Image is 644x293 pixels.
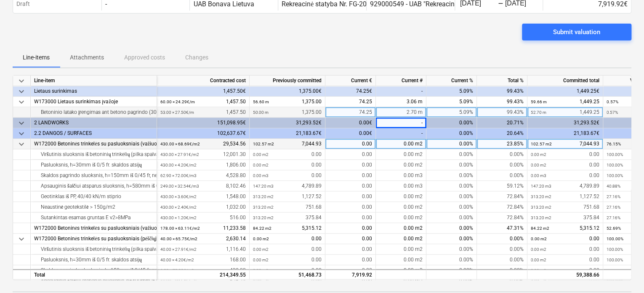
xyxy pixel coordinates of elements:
div: 375.84 [531,212,599,223]
div: 12,001.30 [160,149,246,160]
div: 72.84% [477,212,527,223]
small: 59.66 m [531,99,547,104]
div: 0.00 m2 [376,139,426,149]
div: W172000 Betoninės trinkelės su pasluoksniais (važiuojamoji dalis) perdangos. ST-03.1 [34,223,153,234]
div: 0.00 [253,265,322,276]
div: 5.09% [426,97,477,107]
div: 0.00 [325,223,376,234]
div: W173000 Lietaus surinkimas įvažoje [34,97,153,107]
div: 0.00% [477,234,527,244]
small: 27.16% [607,215,620,220]
small: 52.70 m [531,110,546,115]
small: 100.00% [607,247,623,252]
small: 0.00 m2 [253,152,269,157]
div: 0.00% [477,170,527,181]
div: 0.00% [477,265,527,276]
div: 0.00% [426,255,477,265]
div: 0.00€ [325,128,376,139]
div: Viršutinis sluoksnis iš betoninių trinkelių (pilka spalva) 200x100x80mm, užpildant siūles skaldos... [34,149,153,160]
small: 0.00 m2 [531,258,546,262]
div: 0.00% [426,212,477,223]
div: Pasluoksnis, h=30mm iš 0/5 fr. skaldos atsijų [34,160,153,170]
small: 147.20 m3 [253,184,274,188]
div: 0.00 [325,160,376,170]
div: 0.00 [531,234,599,244]
div: Current € [325,75,376,86]
p: Attachments [70,53,104,62]
div: 2.70 m [376,107,426,118]
div: 23.85% [477,139,527,149]
div: 1,449.25€ [527,86,603,97]
small: 313.20 m2 [531,205,551,210]
small: 40.00 × 65.75€ / m2 [160,237,197,241]
div: 31,293.52€ [527,118,603,128]
div: 7,044.93 [253,139,322,149]
div: 0.00% [426,170,477,181]
span: keyboard_arrow_down [16,86,27,97]
div: 1,449.25 [531,97,599,107]
div: Current # [376,75,426,86]
div: 432.00 [160,265,246,276]
div: 0.00 [325,191,376,202]
small: 0.00 m2 [253,247,269,252]
div: 0.00 [325,149,376,160]
span: keyboard_arrow_down [16,234,27,244]
div: 5.09% [426,107,477,118]
button: Submit valuation [522,24,631,40]
div: 0.00% [426,139,477,149]
div: 5.09% [426,86,477,97]
div: 0.00 [253,244,322,255]
div: 20.64% [477,128,527,139]
div: 2.2 DANGOS / SURFACES [34,128,153,139]
div: 3.06 m [376,97,426,107]
div: 31,293.52€ [250,118,325,128]
div: 0.00% [477,244,527,255]
div: 0.00 [531,244,599,255]
div: 0.00 m2 [376,202,426,212]
div: 0.00% [426,234,477,244]
div: 1,548.00 [160,191,246,202]
div: Total [31,269,157,280]
small: 84.22 m2 [531,226,549,231]
div: 0.00 [325,202,376,212]
div: 1,375.00 [253,107,322,118]
small: 0.00 m3 [253,173,269,178]
div: Line-item [31,75,157,86]
div: 214,349.55 [160,270,246,281]
div: 74.25 [325,107,376,118]
div: Betoninio latako įrengimas ant betono pagrindo (300x200x100mm) [34,107,153,118]
small: 53.00 × 27.50€ / m [160,110,194,115]
div: 0.00% [477,255,527,265]
p: Line-items [23,53,50,62]
small: 249.00 × 32.54€ / m3 [160,184,199,188]
div: 0.00 [325,265,376,276]
div: 0.00% [426,265,477,276]
div: 0.00 [325,170,376,181]
div: 0.00 [253,234,322,244]
span: keyboard_arrow_down [16,139,27,149]
small: 100.00% [607,163,623,167]
small: 430.00 × 1.20€ / m2 [160,215,197,220]
div: 0.00% [426,223,477,234]
small: 100.00% [607,152,623,157]
div: Lietaus surinkimas [34,86,153,97]
div: 0.00 m2 [376,191,426,202]
div: 74.25€ [325,86,376,97]
small: 40.88% [607,184,620,188]
div: 51,468.73 [253,270,322,281]
div: Contracted cost [157,75,250,86]
small: 430.00 × 2.40€ / m2 [160,205,197,210]
small: 430.00 × 68.69€ / m2 [160,142,200,146]
div: - [376,118,426,128]
div: Total % [477,75,527,86]
div: 0.00% [426,149,477,160]
small: 430.00 × 27.91€ / m2 [160,152,199,157]
div: 0.00% [426,244,477,255]
div: Previously committed [250,75,325,86]
div: 0.00 [325,139,376,149]
div: Neaustinė geotekstilė > 150g/m2 [34,202,153,212]
div: 5,315.12 [531,223,599,234]
div: 20.71% [477,118,527,128]
div: 0.00 [531,149,599,160]
div: 1,375.00€ [250,86,325,97]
